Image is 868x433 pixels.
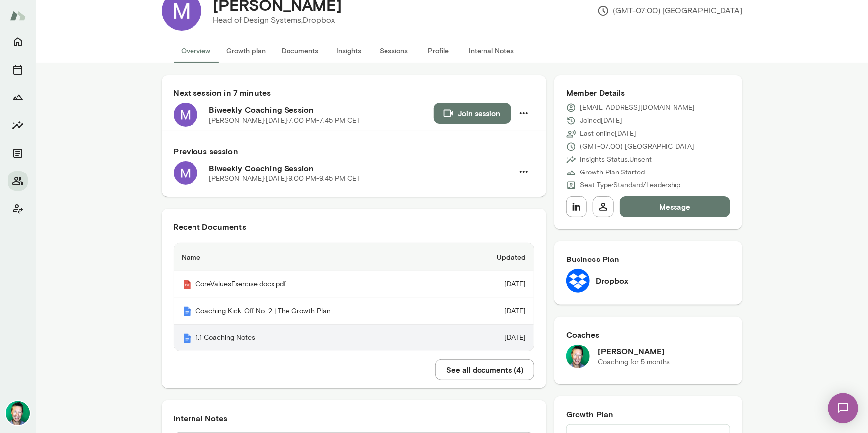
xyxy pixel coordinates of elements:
[597,5,743,17] p: (GMT-07:00) [GEOGRAPHIC_DATA]
[461,39,522,63] button: Internal Notes
[580,116,622,126] p: Joined [DATE]
[209,162,513,174] h6: Biweekly Coaching Session
[457,243,534,271] th: Updated
[566,329,731,341] h6: Coaches
[580,103,695,113] p: [EMAIL_ADDRESS][DOMAIN_NAME]
[8,143,28,163] button: Documents
[8,87,28,107] button: Growth Plan
[8,171,28,191] button: Members
[580,129,636,139] p: Last online [DATE]
[435,359,534,380] button: See all documents (4)
[566,345,590,368] img: Brian Lawrence
[566,408,731,420] h6: Growth Plan
[327,39,372,63] button: Insights
[416,39,461,63] button: Profile
[8,32,28,52] button: Home
[598,346,670,357] h6: [PERSON_NAME]
[566,87,731,99] h6: Member Details
[372,39,416,63] button: Sessions
[174,243,457,271] th: Name
[174,87,534,99] h6: Next session in 7 minutes
[10,6,26,25] img: Mento
[174,221,534,233] h6: Recent Documents
[209,174,361,184] p: [PERSON_NAME] · [DATE] · 9:00 PM-9:45 PM CET
[457,298,534,325] td: [DATE]
[620,196,731,217] button: Message
[580,142,695,152] p: (GMT-07:00) [GEOGRAPHIC_DATA]
[598,357,670,367] p: Coaching for 5 months
[8,199,28,219] button: Client app
[274,39,327,63] button: Documents
[596,275,629,287] h6: Dropbox
[174,298,457,325] th: Coaching Kick-Off No. 2 | The Growth Plan
[434,103,511,124] button: Join session
[213,14,342,26] p: Head of Design Systems, Dropbox
[209,104,434,116] h6: Biweekly Coaching Session
[8,115,28,135] button: Insights
[566,253,731,265] h6: Business Plan
[580,168,645,177] p: Growth Plan: Started
[174,325,457,351] th: 1:1 Coaching Notes
[182,280,192,290] img: Mento
[182,333,192,343] img: Mento
[174,39,219,63] button: Overview
[8,60,28,80] button: Sessions
[457,325,534,351] td: [DATE]
[580,155,652,165] p: Insights Status: Unsent
[219,39,274,63] button: Growth plan
[174,412,534,424] h6: Internal Notes
[182,306,192,316] img: Mento
[6,401,30,425] img: Brian Lawrence
[580,180,681,190] p: Seat Type: Standard/Leadership
[457,271,534,298] td: [DATE]
[174,271,457,298] th: CoreValuesExercise.docx.pdf
[209,116,361,126] p: [PERSON_NAME] · [DATE] · 7:00 PM-7:45 PM CET
[174,145,534,157] h6: Previous session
